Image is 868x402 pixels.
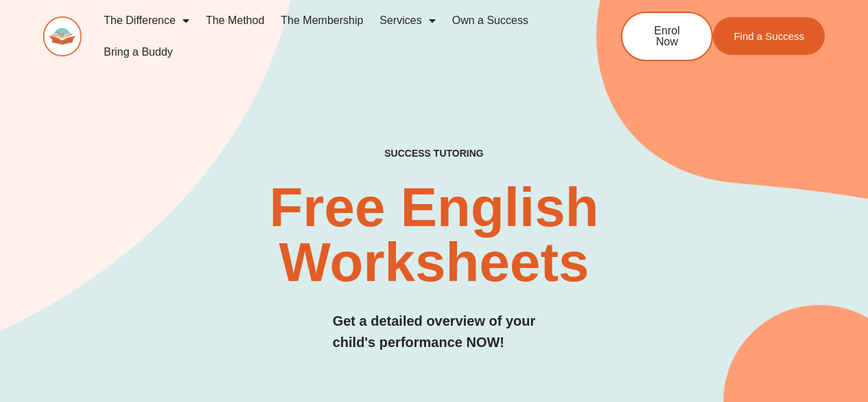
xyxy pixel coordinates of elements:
[176,180,692,290] h2: Free English Worksheets​
[318,148,550,159] h4: SUCCESS TUTORING​
[272,5,371,36] a: The Membership
[95,36,181,68] a: Bring a Buddy
[371,5,443,36] a: Services
[734,31,804,41] span: Find a Success
[95,5,576,68] nav: Menu
[621,12,713,61] a: Enrol Now
[333,311,536,353] h3: Get a detailed overview of your child's performance NOW!
[198,5,272,36] a: The Method
[643,25,691,47] span: Enrol Now
[95,5,198,36] a: The Difference
[713,17,825,55] a: Find a Success
[444,5,537,36] a: Own a Success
